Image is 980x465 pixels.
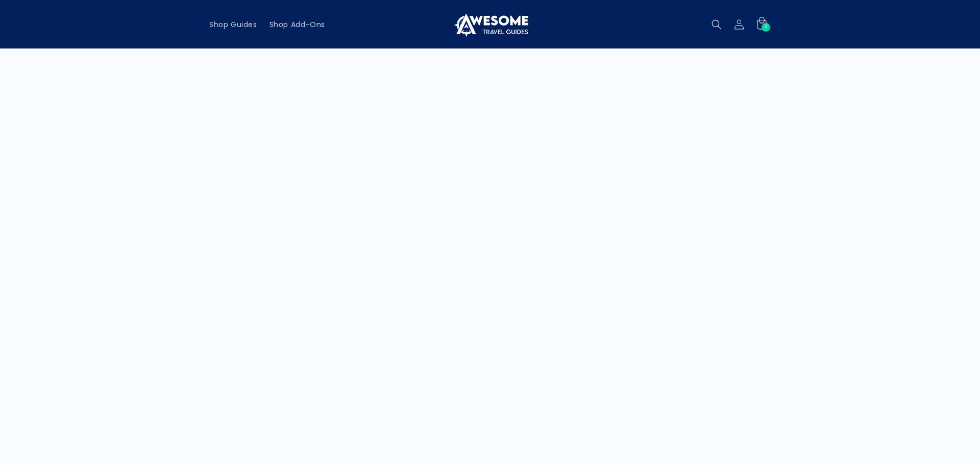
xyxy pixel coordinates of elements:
span: Shop Guides [209,20,257,29]
span: Shop Add-Ons [269,20,325,29]
a: Shop Add-Ons [263,14,331,35]
a: Awesome Travel Guides [448,8,532,40]
a: Shop Guides [203,14,263,35]
span: 2 [765,23,768,32]
img: Awesome Travel Guides [452,12,528,37]
summary: Search [705,13,728,36]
